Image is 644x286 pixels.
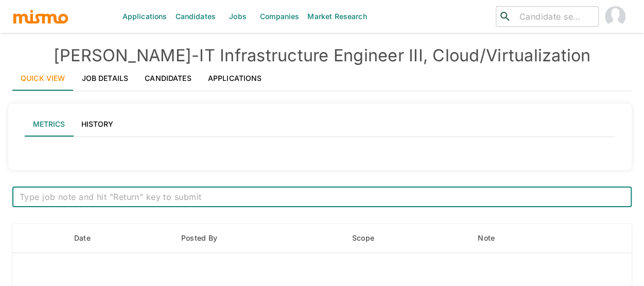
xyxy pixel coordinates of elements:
th: Note [469,224,578,253]
a: Candidates [136,66,200,91]
th: Date [66,224,173,253]
th: Scope [344,224,469,253]
img: logo [12,9,69,24]
input: Candidate search [515,9,595,24]
th: Posted By [173,224,344,253]
h4: [PERSON_NAME] - IT Infrastructure Engineer III, Cloud/Virtualization [12,45,632,66]
a: Job Details [74,66,137,91]
button: History [73,112,121,137]
img: Maia Reyes [605,6,625,27]
button: Metrics [25,112,73,137]
a: Applications [200,66,270,91]
div: lab API tabs example [25,112,615,137]
a: Quick View [12,66,74,91]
